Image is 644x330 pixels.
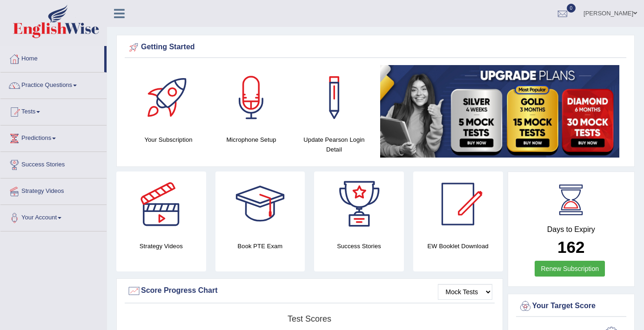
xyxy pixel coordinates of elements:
[127,284,492,298] div: Score Progress Chart
[127,40,624,54] div: Getting Started
[288,314,331,323] tspan: Test scores
[535,261,605,277] a: Renew Subscription
[116,241,206,251] h4: Strategy Videos
[518,299,624,313] div: Your Target Score
[215,135,288,145] h4: Microphone Setup
[567,4,576,13] span: 0
[0,178,107,202] a: Strategy Videos
[215,241,305,251] h4: Book PTE Exam
[297,135,371,154] h4: Update Pearson Login Detail
[0,73,107,96] a: Practice Questions
[518,225,624,234] h4: Days to Expiry
[413,241,503,251] h4: EW Booklet Download
[314,241,404,251] h4: Success Stories
[0,152,107,175] a: Success Stories
[557,238,584,256] b: 162
[0,205,107,228] a: Your Account
[380,65,619,158] img: small5.jpg
[0,125,107,149] a: Predictions
[0,46,104,69] a: Home
[0,99,107,122] a: Tests
[132,135,205,145] h4: Your Subscription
